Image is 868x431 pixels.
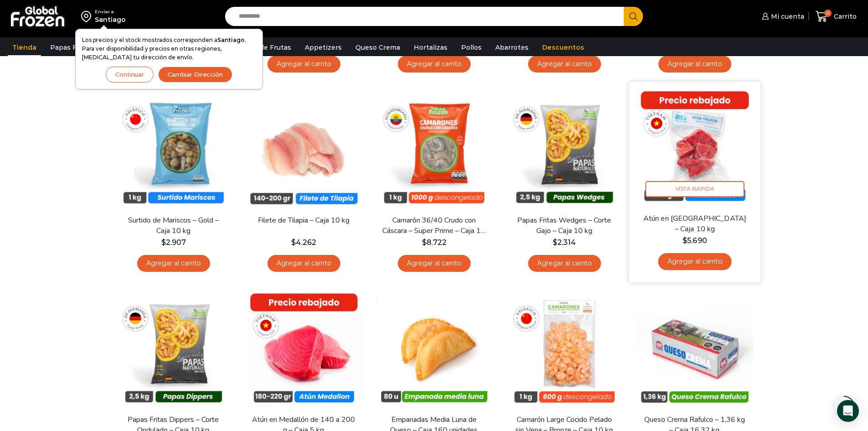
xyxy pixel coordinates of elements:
a: Pollos [457,39,486,56]
div: Enviar a [95,9,126,15]
span: $ [683,236,687,245]
a: Mi cuenta [760,7,804,26]
span: Mi cuenta [769,12,804,21]
a: Agregar al carrito: “Atún en Trozos - Caja 10 kg” [658,253,731,270]
bdi: 5.690 [683,236,707,245]
a: Agregar al carrito: “Surtido de Mariscos - Gold - Caja 10 kg” [137,255,210,272]
a: Descuentos [538,39,589,56]
button: Search button [624,7,643,26]
a: Hortalizas [409,39,452,56]
a: Agregar al carrito: “Filete de Tilapia - Caja 10 kg” [267,255,340,272]
div: Open Intercom Messenger [837,400,859,422]
a: Agregar al carrito: “Kanikama – Caja 10 kg” [267,56,340,73]
span: Carrito [832,12,857,21]
span: $ [553,238,557,247]
div: Santiago [95,15,126,24]
a: Appetizers [300,39,346,56]
a: Agregar al carrito: “Camarón 31/35 Apanado Corte Mariposa - Bronze - Caja 5 kg” [398,56,471,73]
a: Surtido de Mariscos – Gold – Caja 10 kg [121,215,226,236]
bdi: 2.907 [161,238,186,247]
a: Agregar al carrito: “Papas Fritas Wedges – Corte Gajo - Caja 10 kg” [528,255,601,272]
p: Los precios y el stock mostrados corresponden a . Para ver disponibilidad y precios en otras regi... [82,36,256,62]
a: Tienda [8,39,41,56]
bdi: 8.722 [422,238,447,247]
span: Vista Rápida [645,181,744,197]
span: $ [161,238,166,247]
a: Filete de Tilapia – Caja 10 kg [251,215,356,226]
button: Continuar [106,67,154,83]
a: Abarrotes [491,39,533,56]
bdi: 2.314 [553,238,576,247]
span: 0 [824,10,832,17]
a: 0 Carrito [813,6,859,27]
a: Papas Fritas [46,39,96,56]
img: address-field-icon.svg [81,9,95,24]
button: Cambiar Dirección [158,67,232,83]
a: Atún en [GEOGRAPHIC_DATA] – Caja 10 kg [642,213,747,235]
a: Camarón 36/40 Crudo con Cáscara – Super Prime – Caja 10 kg [381,215,486,236]
a: Pulpa de Frutas [234,39,296,56]
span: $ [422,238,426,247]
a: Papas Fritas Wedges – Corte Gajo – Caja 10 kg [512,215,616,236]
a: Queso Crema [351,39,405,56]
a: Agregar al carrito: “Papas Fritas 13x13mm - Formato 1 kg - Caja 10 kg” [528,56,601,73]
a: Agregar al carrito: “Camarón Cocido Pelado Very Small - Bronze - Caja 10 kg” [658,56,731,73]
span: $ [291,238,296,247]
strong: Santiago [217,36,245,43]
bdi: 4.262 [291,238,316,247]
a: Agregar al carrito: “Camarón 36/40 Crudo con Cáscara - Super Prime - Caja 10 kg” [398,255,471,272]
